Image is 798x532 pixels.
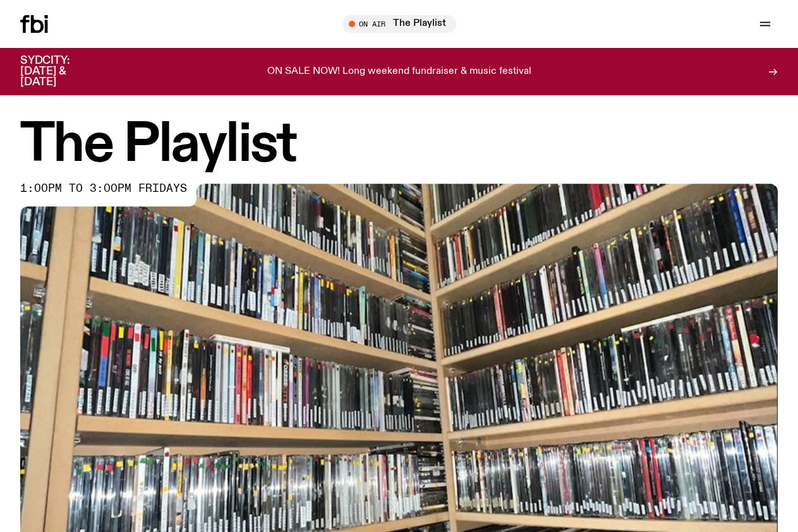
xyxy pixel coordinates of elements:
p: ON SALE NOW! Long weekend fundraiser & music festival [267,66,531,78]
h3: SYDCITY: [DATE] & [DATE] [20,56,101,88]
span: 1:00pm to 3:00pm fridays [20,184,187,194]
h1: The Playlist [20,120,778,171]
button: On AirThe Playlist [342,15,456,33]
